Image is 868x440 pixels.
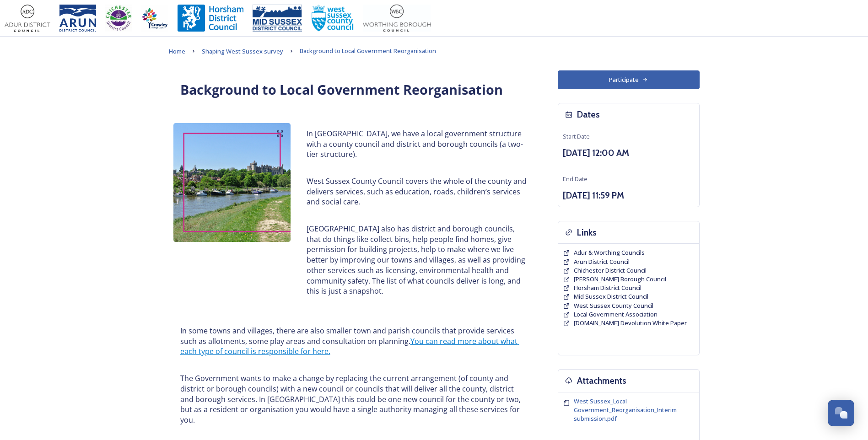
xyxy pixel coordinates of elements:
a: Chichester District Council [574,266,647,275]
img: Adur%20logo%20%281%29.jpeg [5,5,50,32]
a: [DOMAIN_NAME] Devolution White Paper [574,319,687,327]
a: Local Government Association [574,310,658,319]
p: [GEOGRAPHIC_DATA] also has district and borough councils, that do things like collect bins, help ... [307,224,528,296]
h3: [DATE] 11:59 PM [563,189,695,202]
button: Open Chat [828,400,854,426]
a: Arun District Council [574,258,630,266]
a: Horsham District Council [574,284,642,292]
a: West Sussex County Council [574,301,653,310]
img: Horsham%20DC%20Logo.jpg [178,5,243,32]
span: Adur & Worthing Councils [574,248,645,257]
img: Arun%20District%20Council%20logo%20blue%20CMYK.jpg [59,5,96,32]
span: Local Government Association [574,310,658,318]
a: You can read more about what each type of council is responsible for here. [180,336,519,357]
p: The Government wants to make a change by replacing the current arrangement (of county and distric... [180,373,528,425]
span: West Sussex_Local Government_Reorganisation_Interim submission.pdf [574,397,677,423]
button: Participate [558,70,700,89]
a: Shaping West Sussex survey [202,46,283,57]
img: WSCCPos-Spot-25mm.jpg [311,5,354,32]
p: In some towns and villages, there are also smaller town and parish councils that provide services... [180,326,528,357]
span: Arun District Council [574,258,630,266]
span: Start Date [563,132,590,140]
span: West Sussex County Council [574,301,653,310]
img: Crawley%20BC%20logo.jpg [141,5,168,32]
strong: Background to Local Government Reorganisation [180,80,503,98]
h3: Links [577,226,597,239]
h3: Attachments [577,374,626,387]
span: Background to Local Government Reorganisation [300,47,436,55]
span: Shaping West Sussex survey [202,47,283,55]
a: Mid Sussex District Council [574,292,648,301]
a: [PERSON_NAME] Borough Council [574,275,666,284]
h3: Dates [577,108,600,121]
h3: [DATE] 12:00 AM [563,146,695,160]
a: Adur & Worthing Councils [574,248,645,257]
img: 150ppimsdc%20logo%20blue.png [253,5,302,32]
p: In [GEOGRAPHIC_DATA], we have a local government structure with a county council and district and... [307,129,528,160]
img: CDC%20Logo%20-%20you%20may%20have%20a%20better%20version.jpg [105,5,132,32]
span: Mid Sussex District Council [574,292,648,300]
span: Chichester District Council [574,266,647,274]
p: West Sussex County Council covers the whole of the county and delivers services, such as educatio... [307,176,528,207]
img: Worthing_Adur%20%281%29.jpg [363,5,431,32]
span: Horsham District Council [574,284,642,292]
span: End Date [563,175,588,183]
a: Home [169,46,185,57]
span: Home [169,47,185,55]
